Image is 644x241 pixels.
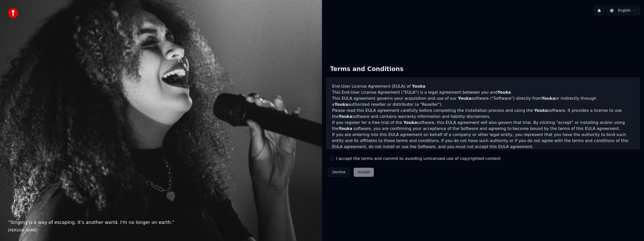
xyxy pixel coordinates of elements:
label: I accept the terms and commit to avoiding unlicensed use of copyrighted content [336,156,501,162]
footer: [PERSON_NAME] [8,228,314,233]
div: Terms and Conditions [326,61,408,77]
span: Youka [534,108,548,113]
p: This EULA agreement governs your acquisition and use of our software ("Software") directly from o... [332,95,634,108]
span: Youka [339,126,352,131]
p: If you are entering into this EULA agreement on behalf of a company or other legal entity, you re... [332,132,634,150]
span: Youka [458,96,471,101]
p: This End-User License Agreement ("EULA") is a legal agreement between you and [332,89,634,95]
p: “ Singing is a way of escaping. It's another world. I'm no longer on earth. ” [8,219,314,226]
span: Youka [335,102,348,107]
span: Youka [412,84,425,89]
span: Youka [542,96,555,101]
span: Youka [339,114,352,119]
span: Youka [404,120,417,125]
img: youka [8,8,18,18]
p: Please read this EULA agreement carefully before completing the installation process and using th... [332,108,634,120]
p: If you register for a free trial of the software, this EULA agreement will also govern that trial... [332,120,634,132]
button: Decline [328,168,350,177]
span: Youka [497,90,511,95]
h3: End-User License Agreement (EULA) of [332,83,634,89]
